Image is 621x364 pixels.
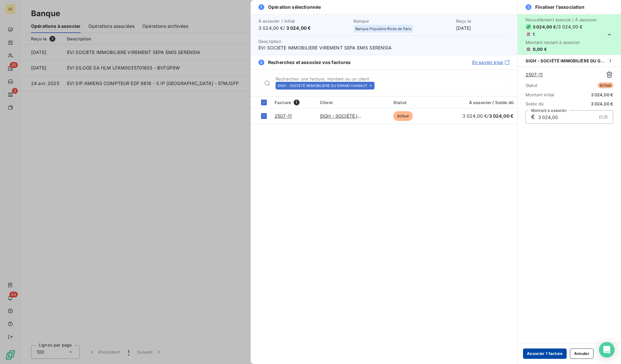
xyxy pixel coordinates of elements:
[523,348,567,359] button: Associer 1 facture
[463,113,514,119] span: 3 024,00 € /
[320,113,434,119] a: SIGH - SOCIÉTÉ IMMOBILIÈRE DU GRAND HAINAUT
[275,113,292,119] a: 2507-11
[355,27,412,31] span: Banque Populaire Rives de Paris
[472,59,510,66] a: En savoir plus
[526,4,531,10] span: 3
[607,58,613,64] span: 1
[599,342,615,358] div: Open Intercom Messenger
[489,113,514,119] span: 3 024,00 €
[320,100,386,105] div: Client
[286,25,311,31] span: 3 024,00 €
[294,100,300,105] span: 1
[526,83,537,88] span: Statut
[533,32,535,37] span: 1
[448,100,514,105] div: À associer / Solde dû
[526,101,544,106] span: Solde dû
[258,18,350,24] span: À associer / Initial
[591,101,614,106] span: 3 024,00 €
[456,18,510,24] span: Reçu le
[393,100,440,105] div: Statut
[268,4,321,10] span: Opération sélectionnée
[570,348,594,359] button: Annuler
[268,59,351,66] span: Recherchez et associez vos factures
[258,25,350,31] span: 3 024,00 € /
[258,45,510,51] span: EVI SOCIETE IMMOBILIERE VIREMENT SEPA EMIS SERENSIA
[377,82,509,89] input: placeholder
[533,24,556,29] span: 3 024,00 €
[393,111,413,121] span: échue
[258,39,282,44] span: Description
[535,4,584,10] span: Finaliser l’association
[526,40,597,45] span: Montant restant à associer
[526,71,543,78] a: 2507-11
[598,82,613,88] span: échue
[275,100,312,105] div: Facture
[258,4,264,10] span: 1
[591,92,614,97] span: 3 024,00 €
[278,84,367,88] span: SIGH - SOCIÉTÉ IMMOBILIÈRE DU GRAND HAINAUT
[526,92,554,97] span: Montant initial
[354,18,452,24] span: Banque
[533,47,547,52] span: 0,00 €
[456,18,510,31] div: [DATE]
[526,17,597,22] span: Nouvellement associé / À associer
[258,59,264,65] span: 2
[556,24,583,30] span: / 3 024,00 €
